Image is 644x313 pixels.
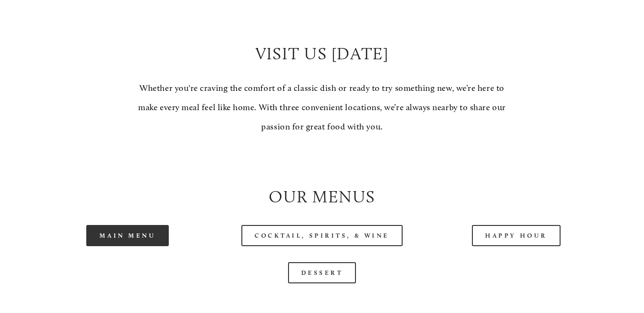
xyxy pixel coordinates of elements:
a: Dessert [288,262,356,283]
h2: Our Menus [39,185,605,209]
a: Main Menu [86,225,169,246]
a: Happy Hour [472,225,561,246]
p: Whether you're craving the comfort of a classic dish or ready to try something new, we’re here to... [136,79,508,137]
a: Cocktail, Spirits, & Wine [241,225,403,246]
